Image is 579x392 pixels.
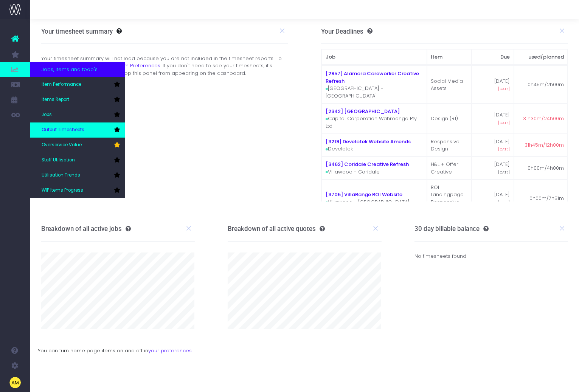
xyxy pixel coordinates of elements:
td: [DATE] [472,180,514,217]
span: [DATE] [498,200,510,205]
span: WIP Items Progress [42,187,83,194]
span: Utilisation Trends [42,172,80,179]
span: [DATE] [498,86,510,91]
h3: Breakdown of all active jobs [41,225,131,232]
td: ROI Landingpage Responsive Design [427,180,472,217]
div: You can turn home page items on and off in [30,339,579,355]
h3: Your timesheet summary [41,28,113,35]
img: images/default_profile_image.png [9,377,21,388]
td: [DATE] [472,156,514,180]
span: [DATE] [498,170,510,175]
a: [2957] Alamora Careworker Creative Refresh [326,70,419,85]
span: 0h00m/7h51m [529,195,564,202]
a: Team Preferences [114,62,160,69]
td: Design (R1) [427,104,472,134]
span: Staff Utilisation [42,157,75,164]
a: Staff Utilisation [30,153,125,168]
a: Overservice Value [30,138,125,153]
a: [2342] [GEOGRAPHIC_DATA] [326,108,400,115]
span: Jobs, items and todo's [42,66,98,73]
th: used/planned: activate to sort column ascending [514,49,568,65]
a: Utilisation Trends [30,168,125,183]
a: your preferences [148,347,192,354]
a: [3462] Coridale Creative Refresh [326,161,409,168]
td: [DATE] [472,104,514,134]
h3: 30 day billable balance [414,225,489,232]
a: Output Timesheets [30,122,125,138]
a: Item Performance [30,77,125,92]
a: [3219] Develotek Website Amends [326,138,411,145]
span: 0h45m/2h00m [528,81,564,88]
td: Villawood - [GEOGRAPHIC_DATA] [321,180,427,217]
th: Item: activate to sort column ascending [427,49,472,65]
span: Overservice Value [42,142,82,149]
th: Job: activate to sort column ascending [321,49,427,65]
div: Your timesheet summary will not load because you are not included in the timesheet reports. To ch... [36,55,294,77]
span: Output Timesheets [42,127,84,133]
span: Item Performance [42,81,81,88]
a: Jobs [30,107,125,122]
td: Villawood - Coridale [321,156,427,180]
span: 0h00m/4h00m [528,164,564,172]
div: No timesheets found [414,242,568,271]
span: Jobs [42,112,52,118]
a: WIP Items Progress [30,183,125,198]
td: Develotek [321,134,427,157]
span: 31h45m/12h00m [525,141,564,149]
td: Responsive Design [427,134,472,157]
td: Capital Corporation Wahroonga Pty Ltd [321,104,427,134]
th: Due: activate to sort column ascending [472,49,514,65]
h3: Breakdown of all active quotes [228,225,325,232]
td: [DATE] [472,134,514,157]
td: Social Media Assets [427,66,472,104]
td: [DATE] [472,66,514,104]
span: 31h30m/24h00m [523,115,564,122]
span: Items Report [42,96,69,103]
span: [DATE] [498,147,510,152]
td: H&L + Offer Creative [427,156,472,180]
a: Items Report [30,92,125,107]
h3: Your Deadlines [321,28,373,35]
td: [GEOGRAPHIC_DATA] - [GEOGRAPHIC_DATA] [321,66,427,104]
span: [DATE] [498,120,510,126]
a: [3705] VillaRange ROI Website [326,191,402,198]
